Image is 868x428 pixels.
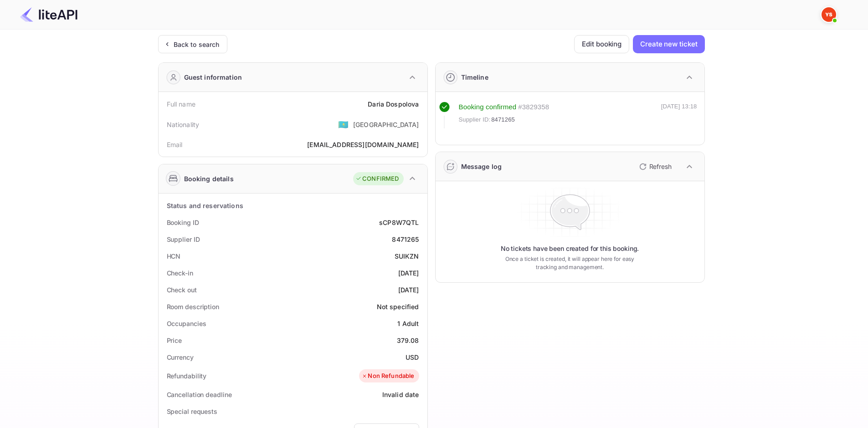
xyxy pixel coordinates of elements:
[461,162,502,171] div: Message log
[174,40,220,49] div: Back to search
[167,99,195,109] div: Full name
[501,244,639,253] p: No tickets have been created for this booking.
[633,35,704,53] button: Create new ticket
[406,352,419,362] div: USD
[167,120,200,129] div: Nationality
[361,372,414,381] div: Non Refundable
[491,115,515,124] span: 8471265
[167,285,197,295] div: Check out
[395,251,419,261] div: SUIKZN
[398,268,419,278] div: [DATE]
[167,319,206,328] div: Occupancies
[167,251,181,261] div: HCN
[377,302,419,311] div: Not specified
[661,102,697,128] div: [DATE] 13:18
[167,201,243,210] div: Status and reservations
[355,174,399,183] div: CONFIRMED
[397,319,419,328] div: 1 Adult
[649,162,672,171] p: Refresh
[382,390,419,399] div: Invalid date
[822,7,836,22] img: Yandex Support
[379,218,419,227] div: sCP8W7QTL
[392,234,419,244] div: 8471265
[353,120,419,129] div: [GEOGRAPHIC_DATA]
[167,218,199,227] div: Booking ID
[518,102,549,112] div: # 3829358
[574,35,629,53] button: Edit booking
[20,7,77,22] img: LiteAPI Logo
[167,371,207,381] div: Refundability
[184,72,242,82] div: Guest information
[167,140,183,149] div: Email
[167,234,200,244] div: Supplier ID
[634,159,675,174] button: Refresh
[167,352,194,362] div: Currency
[498,255,642,271] p: Once a ticket is created, it will appear here for easy tracking and management.
[167,390,232,399] div: Cancellation deadline
[167,302,219,311] div: Room description
[167,407,217,416] div: Special requests
[167,336,182,345] div: Price
[398,285,419,295] div: [DATE]
[167,268,193,278] div: Check-in
[338,116,349,132] span: United States
[459,115,491,124] span: Supplier ID:
[368,99,419,109] div: Daria Dospolova
[459,102,517,112] div: Booking confirmed
[184,174,234,183] div: Booking details
[461,72,488,82] div: Timeline
[397,336,419,345] div: 379.08
[307,140,419,149] div: [EMAIL_ADDRESS][DOMAIN_NAME]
